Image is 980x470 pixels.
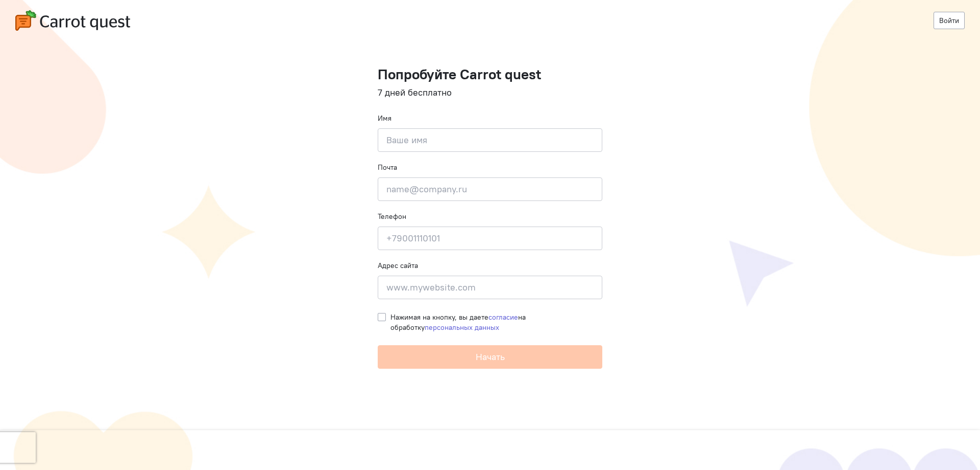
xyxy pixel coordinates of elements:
label: Имя [378,113,391,123]
a: согласие [488,312,518,322]
span: Начать [476,351,505,363]
input: +79001110101 [378,227,602,250]
img: carrot-quest-logo.svg [15,10,130,31]
input: Ваше имя [378,128,602,152]
a: Войти [934,12,965,29]
h1: Попробуйте Carrot quest [378,66,602,82]
input: www.mywebsite.com [378,276,602,299]
input: name@company.ru [378,177,602,201]
h4: 7 дней бесплатно [378,87,602,98]
button: Начать [378,345,602,369]
span: Нажимая на кнопку, вы даете на обработку [390,312,526,332]
a: персональных данных [425,323,499,332]
label: Адрес сайта [378,260,418,271]
label: Почта [378,162,397,172]
label: Телефон [378,211,406,221]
